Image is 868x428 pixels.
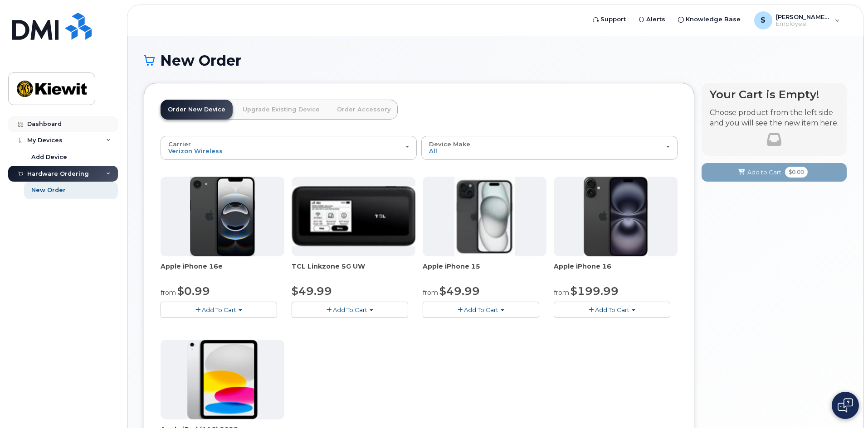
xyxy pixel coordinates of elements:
p: Choose product from the left side and you will see the new item here. [710,108,839,129]
img: Open chat [838,398,853,413]
h4: Your Cart is Empty! [710,88,839,101]
img: iphone16e.png [190,177,255,256]
button: Add to Cart $0.00 [702,163,847,182]
span: Add to Cart [747,168,781,177]
button: Carrier Verizon Wireless [161,136,417,159]
button: Add To Cart [161,302,277,317]
button: Device Make All [421,136,678,159]
div: Apple iPhone 15 [423,262,546,280]
img: iphone15.jpg [454,177,515,256]
small: from [554,289,569,297]
a: Order New Device [161,100,233,120]
h1: New Order [144,53,847,68]
div: TCL Linkzone 5G UW [292,262,415,280]
button: Add To Cart [292,302,408,317]
img: linkzone5g.png [292,186,415,246]
span: Add To Cart [333,306,367,313]
a: Upgrade Existing Device [235,100,327,120]
span: $0.00 [785,167,808,178]
span: Device Make [429,140,470,148]
span: Add To Cart [464,306,498,313]
span: Add To Cart [202,306,236,313]
span: $49.99 [292,284,332,298]
span: Carrier [168,140,191,148]
div: Apple iPhone 16e [161,262,284,280]
button: Add To Cart [554,302,670,317]
img: ipad_11.png [187,340,258,419]
small: from [161,289,176,297]
span: Verizon Wireless [168,147,223,154]
span: $49.99 [439,284,480,298]
small: from [423,289,438,297]
img: iphone_16_plus.png [584,177,648,256]
div: Apple iPhone 16 [554,262,678,280]
span: All [429,147,437,154]
a: Order Accessory [330,100,398,120]
span: $199.99 [571,284,619,298]
span: Add To Cart [595,306,629,313]
span: $0.99 [177,284,210,298]
button: Add To Cart [423,302,539,317]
